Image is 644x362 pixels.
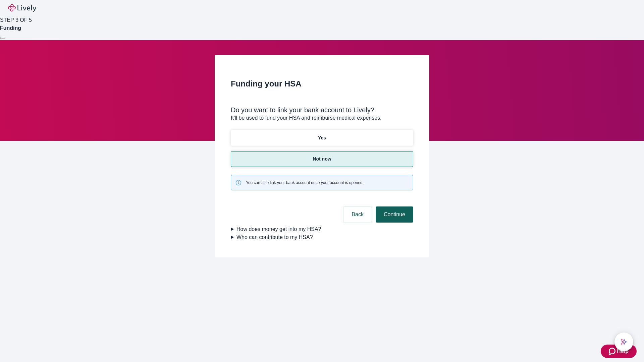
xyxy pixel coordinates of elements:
[231,225,413,233] summary: How does money get into my HSA?
[8,4,36,12] img: Lively
[318,134,326,141] p: Yes
[343,206,372,223] button: Back
[617,347,629,355] span: Help
[609,347,617,355] svg: Zendesk support icon
[231,130,413,146] button: Yes
[231,114,413,122] p: It'll be used to fund your HSA and reimburse medical expenses.
[231,151,413,167] button: Not now
[601,345,637,358] button: Zendesk support iconHelp
[231,233,413,241] summary: Who can contribute to my HSA?
[614,333,633,351] button: chat
[376,206,413,223] button: Continue
[621,339,627,345] svg: Lively AI Assistant
[246,180,364,186] span: You can also link your bank account once your account is opened.
[231,106,413,114] div: Do you want to link your bank account to Lively?
[231,78,413,90] h2: Funding your HSA
[313,156,331,163] p: Not now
